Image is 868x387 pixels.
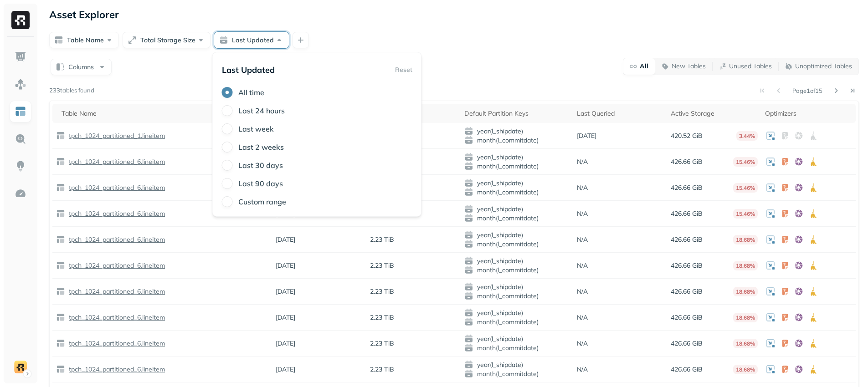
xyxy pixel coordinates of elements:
[51,59,112,75] button: Columns
[56,235,65,244] img: table
[464,317,570,326] span: month(l_commitdate)
[65,365,165,374] a: tpch_1024_partitioned_6.lineitem
[370,365,394,374] p: 2.23 TiB
[671,209,703,218] p: 426.66 GiB
[672,62,706,71] p: New Tables
[49,86,94,95] p: 233 tables found
[67,209,165,218] p: tpch_1024_partitioned_6.lineitem
[214,32,289,48] button: Last Updated
[238,197,286,206] label: Custom range
[577,109,664,118] div: Last Queried
[56,131,65,140] img: table
[464,230,570,239] span: year(l_shipdate)
[15,51,26,63] img: Dashboard
[577,339,588,348] p: N/A
[671,158,703,166] p: 426.66 GiB
[795,62,852,71] p: Unoptimized Tables
[67,183,165,192] p: tpch_1024_partitioned_6.lineitem
[67,365,165,374] p: tpch_1024_partitioned_6.lineitem
[464,239,570,249] span: month(l_commitdate)
[15,106,26,117] img: Asset Explorer
[65,287,165,296] a: tpch_1024_partitioned_6.lineitem
[49,32,119,48] button: Table Name
[238,106,285,115] label: Last 24 hours
[370,339,394,348] p: 2.23 TiB
[56,183,65,192] img: table
[464,291,570,300] span: month(l_commitdate)
[238,143,284,152] label: Last 2 weeks
[238,88,264,97] label: All time
[65,209,165,218] a: tpch_1024_partitioned_6.lineitem
[671,261,703,270] p: 426.66 GiB
[65,313,165,322] a: tpch_1024_partitioned_6.lineitem
[276,365,295,374] p: [DATE]
[733,157,758,167] p: 15.46%
[276,261,295,270] p: [DATE]
[56,365,65,374] img: table
[123,32,211,48] button: Total Storage Size
[733,313,758,322] p: 18.68%
[49,8,119,21] p: Asset Explorer
[671,109,758,118] div: Active Storage
[370,261,394,270] p: 2.23 TiB
[464,214,570,223] span: month(l_commitdate)
[67,339,165,348] p: tpch_1024_partitioned_6.lineitem
[671,132,703,140] p: 420.52 GiB
[276,235,295,244] p: [DATE]
[792,87,822,95] p: Page 1 of 15
[67,261,165,270] p: tpch_1024_partitioned_6.lineitem
[65,132,165,140] a: tpch_1024_partitioned_1.lineitem
[11,11,30,29] img: Ryft
[671,313,703,322] p: 426.66 GiB
[736,131,758,141] p: 3.44%
[276,287,295,296] p: [DATE]
[733,365,758,374] p: 18.68%
[733,339,758,348] p: 18.68%
[464,334,570,343] span: year(l_shipdate)
[67,132,165,140] p: tpch_1024_partitioned_1.lineitem
[765,109,852,118] div: Optimizers
[56,313,65,322] img: table
[733,209,758,219] p: 15.46%
[464,109,570,118] div: Default Partition Keys
[577,235,588,244] p: N/A
[15,160,26,172] img: Insights
[276,339,295,348] p: [DATE]
[67,158,165,166] p: tpch_1024_partitioned_6.lineitem
[733,235,758,244] p: 18.68%
[464,360,570,369] span: year(l_shipdate)
[464,204,570,214] span: year(l_shipdate)
[733,261,758,270] p: 18.68%
[464,369,570,378] span: month(l_commitdate)
[464,265,570,275] span: month(l_commitdate)
[671,287,703,296] p: 426.66 GiB
[56,261,65,270] img: table
[15,133,26,145] img: Query Explorer
[370,313,394,322] p: 2.23 TiB
[56,339,65,348] img: table
[56,157,65,166] img: table
[370,287,394,296] p: 2.23 TiB
[671,183,703,192] p: 426.66 GiB
[62,109,268,118] div: Table Name
[464,162,570,171] span: month(l_commitdate)
[370,235,394,244] p: 2.23 TiB
[238,124,274,133] label: Last week
[577,261,588,270] p: N/A
[464,153,570,162] span: year(l_shipdate)
[65,183,165,192] a: tpch_1024_partitioned_6.lineitem
[464,178,570,188] span: year(l_shipdate)
[671,339,703,348] p: 426.66 GiB
[67,235,165,244] p: tpch_1024_partitioned_6.lineitem
[222,65,275,75] p: Last Updated
[577,132,596,140] p: [DATE]
[14,361,27,373] img: demo
[577,287,588,296] p: N/A
[56,209,65,218] img: table
[464,127,570,136] span: year(l_shipdate)
[56,287,65,296] img: table
[733,287,758,296] p: 18.68%
[671,235,703,244] p: 426.66 GiB
[65,261,165,270] a: tpch_1024_partitioned_6.lineitem
[733,183,758,193] p: 15.46%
